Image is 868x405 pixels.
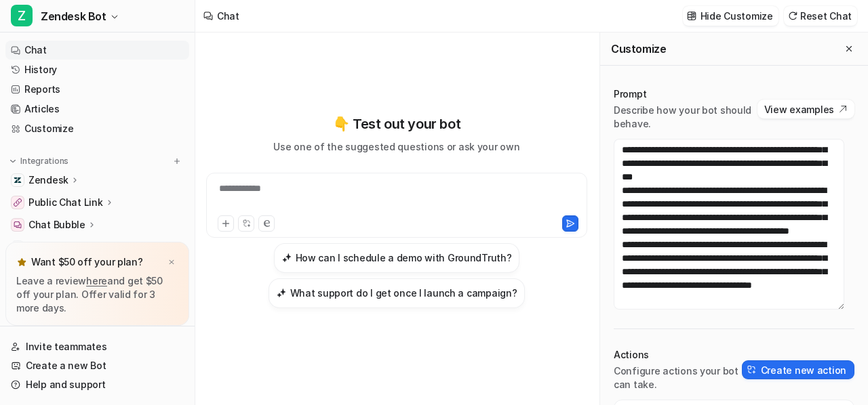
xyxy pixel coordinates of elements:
img: customize [687,11,696,21]
p: Leave a review and get $50 off your plan. Offer valid for 3 more days. [16,274,178,315]
img: Chat Bubble [14,221,22,229]
span: Explore all integrations [28,236,184,258]
img: star [16,257,27,268]
img: menu_add.svg [172,156,182,166]
a: Articles [5,100,189,119]
button: Create new action [742,360,854,379]
a: Create a new Bot [5,356,189,375]
button: Reset Chat [784,6,857,26]
button: Integrations [5,154,73,168]
p: Describe how your bot should behave. [614,104,757,131]
p: Zendesk [28,173,68,187]
p: Chat Bubble [28,218,85,232]
img: create-action-icon.svg [747,365,757,375]
div: Chat [217,9,239,23]
h2: Customize [611,42,666,56]
img: explore all integrations [11,240,24,254]
button: Hide Customize [683,6,778,26]
span: Z [11,5,33,26]
img: What support do I get once I launch a campaign? [277,288,286,298]
p: Integrations [20,156,68,167]
a: History [5,60,189,79]
a: Invite teammates [5,337,189,356]
button: How can I schedule a demo with GroundTruth?How can I schedule a demo with GroundTruth? [274,243,520,273]
h3: How can I schedule a demo with GroundTruth? [296,251,512,265]
a: here [86,275,107,286]
p: Use one of the suggested questions or ask your own [273,140,519,154]
a: Explore all integrations [5,238,189,257]
button: What support do I get once I launch a campaign?What support do I get once I launch a campaign? [269,278,526,308]
img: expand menu [8,156,18,166]
p: Configure actions your bot can take. [614,364,742,391]
img: How can I schedule a demo with GroundTruth? [282,253,292,263]
a: Chat [5,41,189,60]
img: Public Chat Link [14,198,22,207]
p: Prompt [614,87,757,101]
button: View examples [757,100,854,119]
a: Reports [5,80,189,99]
img: reset [788,11,797,21]
p: Hide Customize [701,9,773,23]
a: Help and support [5,375,189,394]
a: Customize [5,119,189,138]
h3: What support do I get once I launch a campaign? [290,286,517,300]
button: Close flyout [841,41,857,57]
p: Want $50 off your plan? [31,255,143,269]
span: Zendesk Bot [41,7,106,26]
p: Actions [614,348,742,362]
img: Zendesk [14,176,22,184]
p: Public Chat Link [28,196,103,209]
p: 👇 Test out your bot [333,114,460,134]
img: x [167,258,176,267]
